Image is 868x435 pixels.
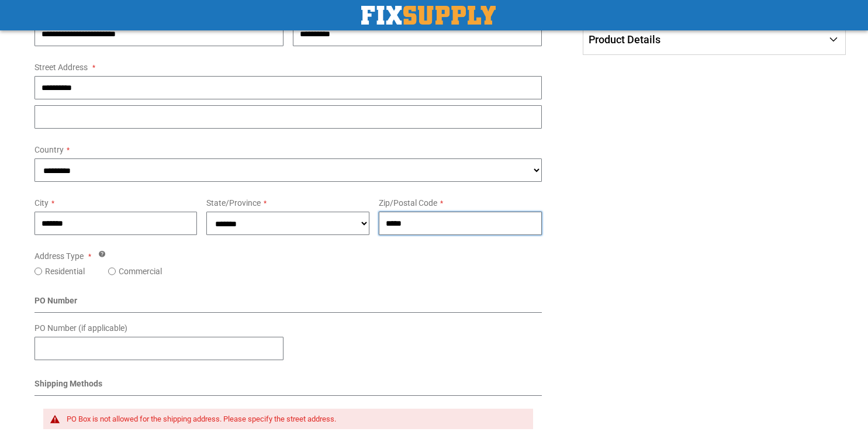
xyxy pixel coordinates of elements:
[206,198,261,208] span: State/Province
[34,295,542,313] div: PO Number
[361,6,496,25] a: store logo
[34,251,84,261] span: Address Type
[34,198,49,208] span: City
[34,323,127,333] span: PO Number (if applicable)
[379,198,437,208] span: Zip/Postal Code
[589,33,660,46] span: Product Details
[45,265,85,277] label: Residential
[361,6,496,25] img: Fix Industrial Supply
[34,378,542,396] div: Shipping Methods
[34,63,88,72] span: Street Address
[67,415,522,424] div: PO Box is not allowed for the shipping address. Please specify the street address.
[34,145,64,154] span: Country
[119,265,162,277] label: Commercial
